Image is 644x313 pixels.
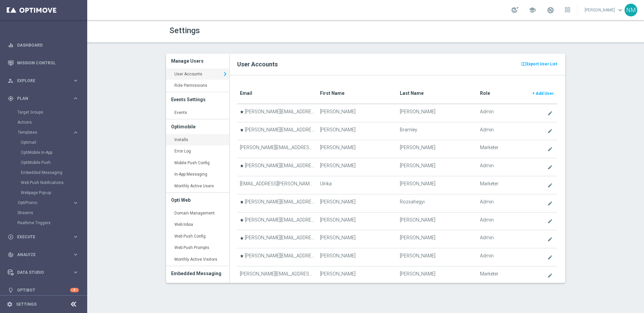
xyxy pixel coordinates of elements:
a: Web Inbox [166,219,229,231]
span: school [529,6,536,14]
div: Templates [18,130,72,134]
td: [PERSON_NAME] [317,104,397,122]
td: [EMAIL_ADDRESS][PERSON_NAME][DOMAIN_NAME] [237,176,317,194]
button: Templates keyboard_arrow_right [17,130,79,135]
span: Export User List [526,60,557,68]
h3: Optimobile [171,119,224,134]
i: create [547,255,553,260]
div: Target Groups [17,107,87,117]
a: Webpage Pop-up [21,190,70,195]
div: Realtime Triggers [17,218,87,228]
a: Settings [16,302,37,306]
div: OptiPromo [17,198,87,208]
i: star [240,110,244,114]
i: star [240,164,244,168]
td: [PERSON_NAME] [397,230,477,248]
div: 4 [70,288,79,292]
h1: Settings [169,26,361,36]
button: gps_fixed Plan keyboard_arrow_right [7,96,79,101]
div: Actions [17,117,87,127]
td: [PERSON_NAME] [397,266,477,284]
i: play_circle_outline [8,234,14,240]
span: Admin [480,127,494,133]
span: Analyze [17,253,72,257]
td: [PERSON_NAME][EMAIL_ADDRESS][DOMAIN_NAME] [237,140,317,158]
td: Rozsahegyi [397,194,477,212]
h3: Events Settings [171,92,224,107]
i: gps_fixed [8,96,14,102]
a: Realtime Triggers [17,220,70,226]
a: OptiMobile In-App [21,150,70,155]
i: star [240,236,244,240]
i: keyboard_arrow_right [72,251,79,258]
span: Admin [480,109,494,115]
span: Admin [480,253,494,259]
a: Domain Management [166,207,229,220]
td: [PERSON_NAME] [397,212,477,230]
td: [PERSON_NAME][EMAIL_ADDRESS][PERSON_NAME][DOMAIN_NAME] [237,104,317,122]
div: Plan [8,96,72,102]
i: create [547,146,553,152]
td: [PERSON_NAME] [397,248,477,266]
td: [PERSON_NAME][EMAIL_ADDRESS][PERSON_NAME][DOMAIN_NAME] [237,248,317,266]
a: Target Groups [17,110,70,115]
i: lightbulb [8,287,14,293]
div: Templates [17,127,87,198]
button: Data Studio keyboard_arrow_right [7,270,79,275]
div: Mission Control [7,60,79,66]
div: Streams [17,208,87,218]
td: [PERSON_NAME] [317,212,397,230]
i: keyboard_arrow_right [72,269,79,275]
td: [PERSON_NAME] [317,158,397,176]
i: equalizer [8,42,14,48]
td: [PERSON_NAME][EMAIL_ADDRESS][PERSON_NAME][DOMAIN_NAME] [237,158,317,176]
i: keyboard_arrow_right [72,234,79,240]
i: keyboard_arrow_right [72,200,79,206]
span: Admin [480,235,494,241]
i: settings [7,301,13,307]
a: User Accounts [166,68,229,80]
i: keyboard_arrow_right [72,95,79,102]
div: Mission Control [8,54,79,72]
a: Error Log [166,145,229,158]
td: [PERSON_NAME] [317,122,397,140]
span: Marketer [480,181,498,187]
td: [PERSON_NAME] [397,158,477,176]
div: Embedded Messaging [21,168,87,178]
span: Data Studio [17,270,72,274]
div: lightbulb Optibot 4 [7,288,79,293]
translate: Role [480,90,490,96]
i: create [547,111,553,116]
i: create [547,218,553,224]
i: keyboard_arrow_right [221,69,229,79]
div: Execute [8,234,72,240]
div: Analyze [8,252,72,258]
td: [PERSON_NAME][EMAIL_ADDRESS][PERSON_NAME][DOMAIN_NAME] [237,212,317,230]
a: Mobile Push Config [166,157,229,169]
td: [PERSON_NAME] [397,176,477,194]
translate: First Name [320,90,344,96]
a: In-App Messaging [166,169,229,181]
td: [PERSON_NAME][EMAIL_ADDRESS][PERSON_NAME][DOMAIN_NAME] [237,266,317,284]
span: OptiPromo [18,201,66,205]
td: [PERSON_NAME] [317,230,397,248]
td: Bramley [397,122,477,140]
div: person_search Explore keyboard_arrow_right [7,78,79,83]
span: Admin [480,163,494,169]
i: star [240,218,244,222]
i: create [547,165,553,170]
i: create [547,273,553,278]
i: create [547,237,553,242]
h3: Manage Users [171,54,224,68]
div: Optibot [8,281,79,299]
a: Streams [17,210,70,215]
i: star [240,254,244,258]
i: present_to_all [521,61,526,67]
a: Embedded Messaging [21,170,70,175]
button: equalizer Dashboard [7,43,79,48]
a: Web Push Config [166,231,229,243]
span: Marketer [480,271,498,277]
a: [PERSON_NAME]keyboard_arrow_down [584,5,625,15]
a: Web Push Prompts [166,242,229,254]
